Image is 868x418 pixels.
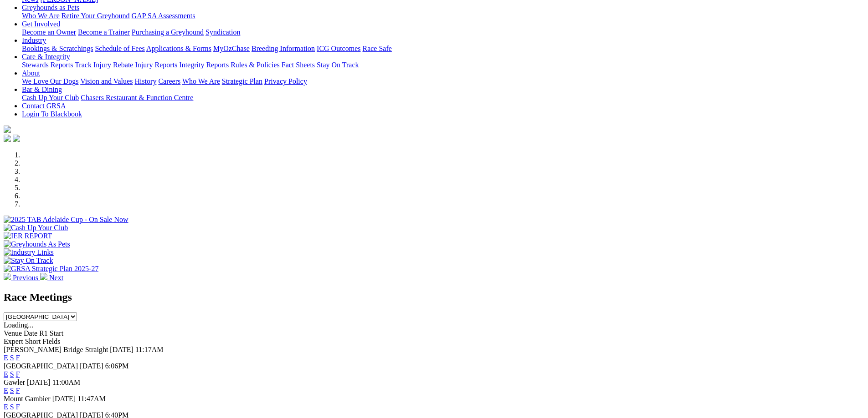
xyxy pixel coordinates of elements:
[22,110,82,118] a: Login To Blackbook
[4,291,864,303] h2: Race Meetings
[39,329,63,337] span: R1 Start
[317,45,360,52] a: ICG Outcomes
[22,61,864,69] div: Care & Integrity
[40,274,63,282] a: Next
[22,45,864,53] div: Industry
[105,362,129,370] span: 6:06PM
[362,45,391,52] a: Race Safe
[22,36,46,44] a: Industry
[22,28,76,36] a: Become an Owner
[146,45,211,52] a: Applications & Forms
[252,45,315,52] a: Breeding Information
[80,77,133,85] a: Vision and Values
[40,273,47,280] img: chevron-right-pager-white.svg
[4,224,68,232] img: Cash Up Your Club
[22,45,93,52] a: Bookings & Scratchings
[13,135,20,142] img: twitter.svg
[16,354,20,362] a: F
[22,77,78,85] a: We Love Our Dogs
[4,378,25,386] span: Gawler
[22,94,864,102] div: Bar & Dining
[4,216,128,224] img: 2025 TAB Adelaide Cup - On Sale Now
[22,94,79,101] a: Cash Up Your Club
[282,61,315,69] a: Fact Sheets
[22,102,66,110] a: Contact GRSA
[10,354,14,362] a: S
[22,53,70,60] a: Care & Integrity
[213,45,250,52] a: MyOzChase
[24,329,37,337] span: Date
[4,337,23,345] span: Expert
[205,28,240,36] a: Syndication
[52,378,81,386] span: 11:00AM
[22,77,864,86] div: About
[4,403,8,411] a: E
[4,346,108,353] span: [PERSON_NAME] Bridge Straight
[135,61,177,69] a: Injury Reports
[4,135,11,142] img: facebook.svg
[78,28,130,36] a: Become a Trainer
[42,337,60,345] span: Fields
[52,395,76,403] span: [DATE]
[264,77,307,85] a: Privacy Policy
[22,86,62,93] a: Bar & Dining
[132,12,195,20] a: GAP SA Assessments
[134,77,156,85] a: History
[80,362,103,370] span: [DATE]
[22,12,60,20] a: Who We Are
[317,61,359,69] a: Stay On Track
[22,28,864,36] div: Get Involved
[22,12,864,20] div: Greyhounds as Pets
[4,273,11,280] img: chevron-left-pager-white.svg
[4,387,8,394] a: E
[4,354,8,362] a: E
[4,232,52,240] img: IER REPORT
[222,77,262,85] a: Strategic Plan
[25,337,41,345] span: Short
[16,370,20,378] a: F
[4,248,54,257] img: Industry Links
[16,387,20,394] a: F
[4,265,98,273] img: GRSA Strategic Plan 2025-27
[132,28,204,36] a: Purchasing a Greyhound
[77,395,106,403] span: 11:47AM
[16,403,20,411] a: F
[13,274,38,282] span: Previous
[10,403,14,411] a: S
[22,20,60,28] a: Get Involved
[10,387,14,394] a: S
[4,126,11,133] img: logo-grsa-white.png
[95,45,144,52] a: Schedule of Fees
[22,69,40,77] a: About
[22,61,73,69] a: Stewards Reports
[81,94,193,101] a: Chasers Restaurant & Function Centre
[75,61,133,69] a: Track Injury Rebate
[4,395,51,403] span: Mount Gambier
[4,257,53,265] img: Stay On Track
[4,274,40,282] a: Previous
[4,329,22,337] span: Venue
[10,370,14,378] a: S
[158,77,180,85] a: Careers
[110,346,134,353] span: [DATE]
[4,321,33,329] span: Loading...
[4,240,70,248] img: Greyhounds As Pets
[4,362,78,370] span: [GEOGRAPHIC_DATA]
[179,61,229,69] a: Integrity Reports
[27,378,51,386] span: [DATE]
[22,4,79,11] a: Greyhounds as Pets
[49,274,63,282] span: Next
[4,370,8,378] a: E
[135,346,164,353] span: 11:17AM
[231,61,280,69] a: Rules & Policies
[182,77,220,85] a: Who We Are
[62,12,130,20] a: Retire Your Greyhound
